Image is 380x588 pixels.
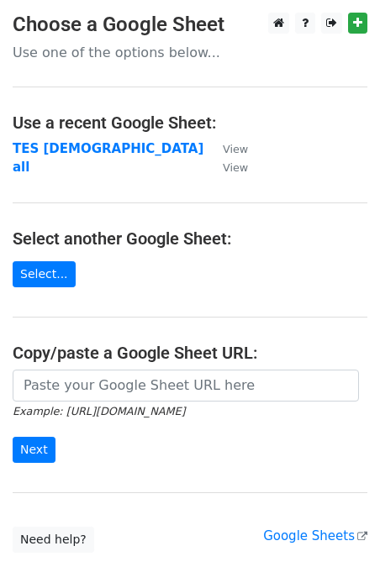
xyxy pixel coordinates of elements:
h4: Copy/paste a Google Sheet URL: [13,343,367,363]
a: TES [DEMOGRAPHIC_DATA] [13,141,203,156]
input: Next [13,437,55,463]
a: View [206,141,248,156]
small: View [223,161,248,174]
p: Use one of the options below... [13,44,367,61]
h4: Use a recent Google Sheet: [13,113,367,133]
a: Google Sheets [263,528,367,543]
small: View [223,143,248,155]
a: View [206,160,248,175]
input: Paste your Google Sheet URL here [13,370,359,402]
h3: Choose a Google Sheet [13,13,367,37]
h4: Select another Google Sheet: [13,228,367,249]
small: Example: [URL][DOMAIN_NAME] [13,405,185,417]
a: Select... [13,261,76,287]
a: Need help? [13,527,94,553]
a: all [13,160,29,175]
